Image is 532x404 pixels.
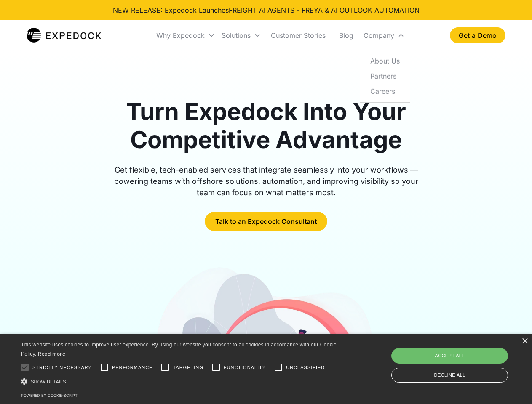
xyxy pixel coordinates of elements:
[392,313,532,404] iframe: Chat Widget
[286,364,325,371] span: Unclassified
[27,27,101,44] a: home
[264,21,332,50] a: Customer Stories
[224,364,266,371] span: Functionality
[112,364,153,371] span: Performance
[364,68,406,83] a: Partners
[360,21,408,50] div: Company
[364,83,406,98] a: Careers
[21,393,78,398] a: Powered by cookie-script
[360,50,410,102] nav: Company
[38,351,65,357] a: Read more
[364,53,406,68] a: About Us
[27,27,101,44] img: Expedock Logo
[173,364,203,371] span: Targeting
[21,377,340,386] div: Show details
[364,31,394,40] div: Company
[450,27,505,43] a: Get a Demo
[113,5,420,15] div: NEW RELEASE: Expedock Launches
[156,31,205,40] div: Why Expedock
[332,21,360,50] a: Blog
[218,21,264,50] div: Solutions
[229,6,420,14] a: FREIGHT AI AGENTS - FREYA & AI OUTLOOK AUTOMATION
[31,379,66,384] span: Show details
[21,342,337,357] span: This website uses cookies to improve user experience. By using our website you consent to all coo...
[153,21,218,50] div: Why Expedock
[222,31,251,40] div: Solutions
[32,364,92,371] span: Strictly necessary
